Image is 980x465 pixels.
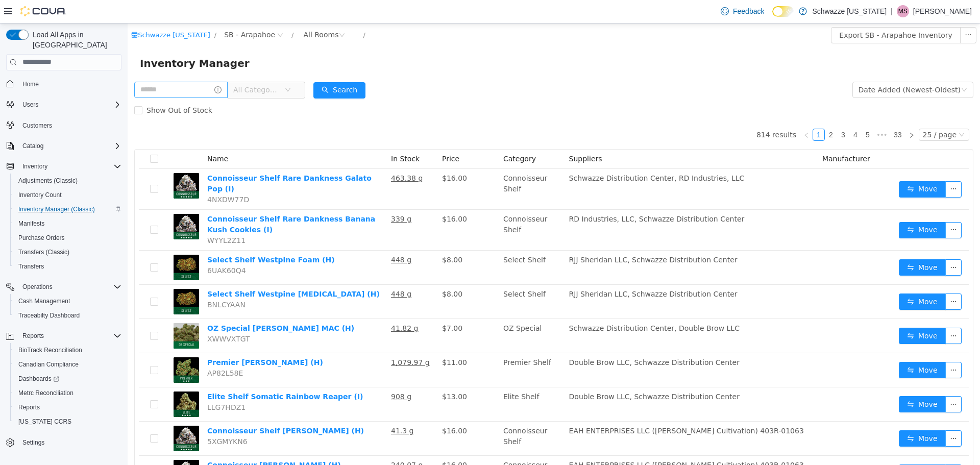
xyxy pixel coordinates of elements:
[46,190,71,216] img: Connoisseur Shelf Rare Dankness Banana Kush Cookies (I) hero shot
[14,203,99,215] a: Inventory Manager (Classic)
[2,435,126,450] button: Settings
[812,5,887,17] p: Schwazze [US_STATE]
[771,270,818,286] button: icon: swapMove
[442,369,612,377] span: Double Brow LLC, Schwazze Distribution Center
[14,175,82,187] a: Adjustments (Classic)
[772,6,794,17] input: Dark Mode
[818,407,834,423] button: icon: ellipsis
[10,414,126,429] button: [US_STATE] CCRS
[763,106,777,117] a: 33
[14,232,69,244] a: Purchase Orders
[14,401,44,413] a: Reports
[14,260,48,273] a: Transfers
[10,372,126,386] a: Dashboards
[235,8,237,15] span: /
[14,401,121,413] span: Reports
[18,140,47,152] button: Catalog
[10,386,126,400] button: Metrc Reconciliation
[263,151,295,159] u: 463.38 g
[314,369,339,377] span: $13.00
[18,330,48,342] button: Reports
[314,232,335,240] span: $8.00
[15,83,89,91] span: Show Out of Stock
[14,358,121,371] span: Canadian Compliance
[2,118,126,133] button: Customers
[442,266,610,275] span: RJJ Sheridan LLC, Schwazze Distribution Center
[22,101,38,109] span: Users
[22,438,44,447] span: Settings
[80,335,195,343] a: Premier [PERSON_NAME] (H)
[80,131,101,139] span: Name
[18,160,121,173] span: Inventory
[442,301,612,309] span: Schwazze Distribution Center, Double Brow LLC
[87,8,89,15] span: /
[891,5,893,17] p: |
[629,105,669,117] li: 814 results
[831,108,837,115] i: icon: down
[263,403,286,411] u: 41.3 g
[4,8,83,15] a: icon: shopSchwazze [US_STATE]
[18,177,78,185] span: Adjustments (Classic)
[18,418,71,426] span: [US_STATE] CCRS
[818,338,834,355] button: icon: ellipsis
[10,174,126,188] button: Adjustments (Classic)
[314,301,335,309] span: $7.00
[818,236,834,252] button: icon: ellipsis
[46,402,71,428] img: Connoisseur Shelf Vera Rainbow Guava (H) hero shot
[18,191,62,199] span: Inventory Count
[18,330,121,342] span: Reports
[14,415,121,428] span: Washington CCRS
[46,300,71,325] img: OZ Special EDW Cherry MAC (H) hero shot
[80,346,115,354] span: AP82L58E
[763,105,778,117] li: 33
[314,437,339,446] span: $16.00
[818,270,834,286] button: icon: ellipsis
[18,160,52,173] button: Inventory
[10,231,126,245] button: Purchase Orders
[18,140,121,152] span: Catalog
[771,441,818,457] button: icon: swapMove
[80,414,120,422] span: 5XGMYKN6
[897,5,909,17] div: Marcus Schulke
[746,105,763,117] li: Next 5 Pages
[695,131,743,139] span: Manufacturer
[18,281,121,293] span: Operations
[314,403,339,411] span: $16.00
[80,191,248,210] a: Connoisseur Shelf Rare Dankness Banana Kush Cookies (I)
[818,441,834,457] button: icon: ellipsis
[18,99,121,111] span: Users
[818,199,834,215] button: icon: ellipsis
[746,105,763,117] span: •••
[771,304,818,321] button: icon: swapMove
[14,175,121,187] span: Adjustments (Classic)
[14,189,66,201] a: Inventory Count
[376,131,408,139] span: Category
[164,8,166,15] span: /
[818,158,834,174] button: icon: ellipsis
[372,296,437,330] td: OZ Special
[442,191,617,200] span: RD Industries, LLC, Schwazze Distribution Center
[80,380,118,388] span: LLG7HDZ1
[734,105,746,117] li: 5
[733,6,764,16] span: Feedback
[697,105,709,117] li: 2
[14,344,86,356] a: BioTrack Reconciliation
[709,105,722,117] li: 3
[18,436,48,449] a: Settings
[14,246,121,258] span: Transfers (Classic)
[372,330,437,364] td: Premier Shelf
[96,6,148,17] span: SB - Arapahoe
[18,99,42,111] button: Users
[372,227,437,261] td: Select Shelf
[10,188,126,202] button: Inventory Count
[263,191,284,200] u: 339 g
[722,106,733,117] a: 4
[18,375,59,383] span: Dashboards
[10,343,126,357] button: BioTrack Reconciliation
[913,5,972,17] p: [PERSON_NAME]
[771,236,818,252] button: icon: swapMove
[372,261,437,296] td: Select Shelf
[18,248,69,256] span: Transfers (Classic)
[372,398,437,432] td: Connoisseur Shelf
[734,106,746,117] a: 5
